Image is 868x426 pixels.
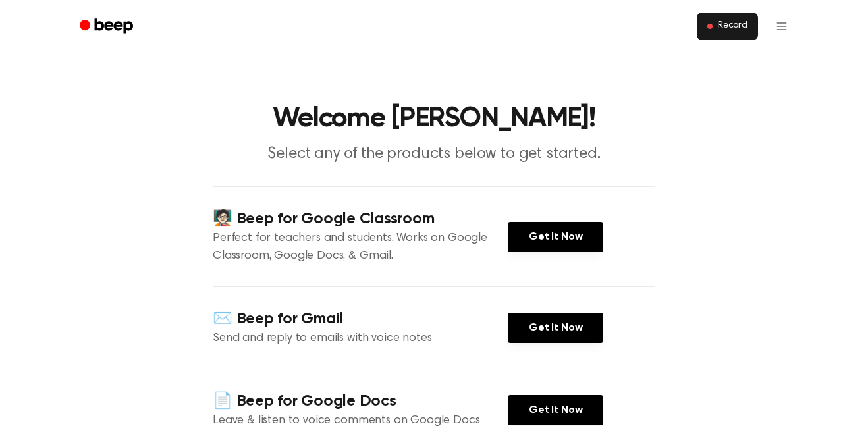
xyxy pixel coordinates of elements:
[697,13,758,40] button: Record
[718,20,747,32] span: Record
[213,230,508,265] p: Perfect for teachers and students. Works on Google Classroom, Google Docs, & Gmail.
[508,313,603,343] a: Get It Now
[213,330,508,348] p: Send and reply to emails with voice notes
[70,14,145,40] a: Beep
[213,308,508,330] h4: ✉️ Beep for Gmail
[181,144,687,165] p: Select any of the products below to get started.
[508,395,603,425] a: Get It Now
[213,390,508,412] h4: 📄 Beep for Google Docs
[97,105,771,133] h1: Welcome [PERSON_NAME]!
[508,222,603,252] a: Get It Now
[213,208,508,230] h4: 🧑🏻‍🏫 Beep for Google Classroom
[766,11,798,42] button: Open menu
